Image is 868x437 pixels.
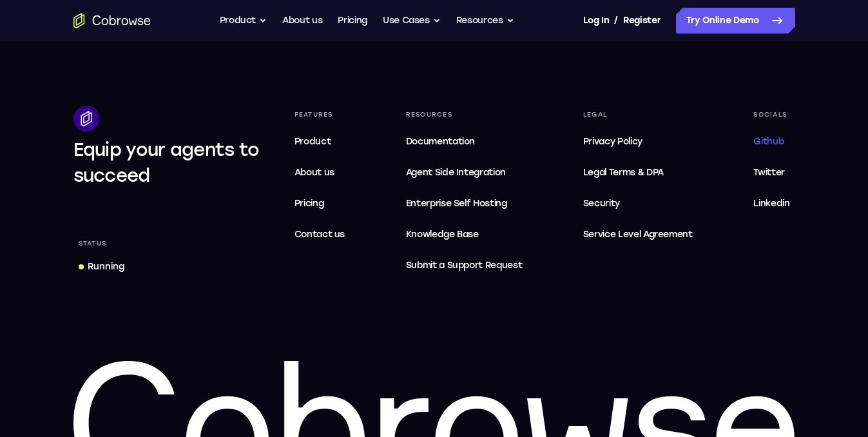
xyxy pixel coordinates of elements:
[401,222,528,248] a: Knowledge Base
[578,222,698,248] a: Service Level Agreement
[406,229,479,240] span: Knowledge Base
[748,160,795,186] a: Twitter
[294,167,334,178] span: About us
[401,253,528,278] a: Submit a Support Request
[748,129,795,155] a: Github
[406,258,523,273] span: Submit a Support Request
[401,106,528,124] div: Resources
[406,165,523,180] span: Agent Side Integration
[753,167,785,178] span: Twitter
[289,106,351,124] div: Features
[383,8,441,34] button: Use Cases
[583,198,620,209] span: Security
[282,8,322,34] a: About us
[73,13,151,28] a: Go to the home page
[401,191,528,217] a: Enterprise Self Hosting
[401,160,528,186] a: Agent Side Integration
[623,8,661,34] a: Register
[583,167,664,178] span: Legal Terms & DPA
[753,198,789,209] span: Linkedin
[289,222,351,248] a: Contact us
[578,106,698,124] div: Legal
[583,8,609,34] a: Log In
[289,191,351,217] a: Pricing
[583,136,642,147] span: Privacy Policy
[748,106,795,124] div: Socials
[88,260,124,273] div: Running
[73,139,260,186] span: Equip your agents to succeed
[578,129,698,155] a: Privacy Policy
[294,198,324,209] span: Pricing
[294,229,345,240] span: Contact us
[401,129,528,155] a: Documentation
[338,8,367,34] a: Pricing
[578,191,698,217] a: Security
[578,160,698,186] a: Legal Terms & DPA
[73,235,112,253] div: Status
[753,136,784,147] span: Github
[289,160,351,186] a: About us
[748,191,795,217] a: Linkedin
[294,136,331,147] span: Product
[406,196,523,211] span: Enterprise Self Hosting
[73,255,130,278] a: Running
[406,136,475,147] span: Documentation
[289,129,351,155] a: Product
[220,8,267,34] button: Product
[614,13,618,28] span: /
[583,227,693,242] span: Service Level Agreement
[676,8,795,34] a: Try Online Demo
[456,8,514,34] button: Resources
